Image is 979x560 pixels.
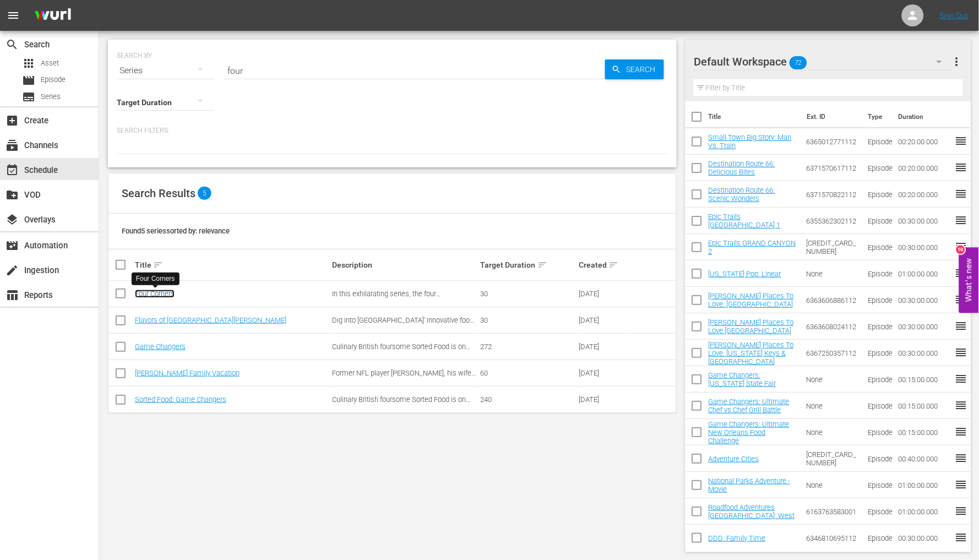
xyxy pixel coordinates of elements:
span: reorder [955,293,968,306]
a: Roadfood Adventures [GEOGRAPHIC_DATA]: West [709,503,795,520]
span: 5 [198,187,211,200]
td: Episode [864,445,894,472]
div: Default Workspace [694,46,953,77]
td: None [802,260,864,287]
a: [PERSON_NAME] Places To Love: [GEOGRAPHIC_DATA] [709,292,794,308]
a: [PERSON_NAME] Family Vacation [135,369,240,377]
td: 00:15:00.000 [894,393,955,419]
td: Episode [864,419,894,445]
div: [DATE] [579,395,626,404]
div: 30 [481,316,576,324]
td: 00:15:00.000 [894,419,955,445]
a: Sorted Food: Game Changers [135,395,226,404]
span: Culinary British foursome Sorted Food is on the [PERSON_NAME] for the game changers of the food w... [333,395,477,428]
td: Episode [864,128,894,155]
td: Episode [864,498,894,525]
span: Culinary British foursome Sorted Food is on the [PERSON_NAME] for the game changers of the food w... [333,342,477,376]
span: layers [6,213,19,226]
span: sort [609,260,619,270]
span: sort [153,260,163,270]
span: more_vert [950,55,963,68]
td: 6346810695112 [802,525,864,551]
td: Episode [864,287,894,313]
span: Create [6,114,19,127]
a: Game Changers: Ultimate Chef vs Chef Grill Battle [709,398,790,414]
a: Destination Route 66: Scenic Wonders [709,186,775,203]
a: DDD: Family Time [709,534,766,542]
td: 00:30:00.000 [894,313,955,340]
div: 60 [481,369,576,377]
div: Four Corners [136,274,175,284]
a: National Parks Adventure - Movie [709,477,791,493]
span: reorder [955,187,968,200]
span: Search [6,38,19,51]
div: 272 [481,342,576,351]
a: Game Changers: [US_STATE] State Fair [709,371,776,388]
a: Small Town Big Story: Man Vs. Train [709,133,792,150]
div: Description [333,260,477,269]
td: Episode [864,234,894,260]
span: Search [622,59,664,79]
a: Four Corners [135,290,175,298]
td: 00:20:00.000 [894,181,955,208]
span: Asset [41,58,59,69]
td: [CREDIT_CARD_NUMBER] [802,234,864,260]
span: In this exhilarating series, the four [DEMOGRAPHIC_DATA] friends from Sorted Food organise a myst... [333,290,469,339]
td: 00:30:00.000 [894,287,955,313]
a: [US_STATE] Pop: Linear [709,270,781,278]
span: Schedule [6,164,19,177]
th: Ext. ID [801,101,862,132]
td: Episode [864,260,894,287]
td: 00:30:00.000 [894,208,955,234]
span: reorder [955,161,968,174]
td: Episode [864,340,894,366]
span: reorder [955,267,968,280]
span: Automation [6,239,19,252]
span: Episode [22,74,35,87]
span: reorder [955,452,968,465]
span: Reports [6,289,19,302]
td: Episode [864,181,894,208]
td: 6365012771112 [802,128,864,155]
a: Destination Route 66: Delicious Bites [709,160,775,176]
a: [PERSON_NAME] Places To Love [GEOGRAPHIC_DATA] [709,318,794,335]
td: Episode [864,525,894,551]
td: Episode [864,208,894,234]
th: Duration [892,101,958,132]
span: Series [41,91,61,102]
div: Target Duration [481,258,576,271]
th: Type [862,101,892,132]
div: [DATE] [579,342,626,351]
th: Title [709,101,801,132]
td: Episode [864,155,894,181]
div: Title [135,258,329,271]
td: None [802,472,864,498]
button: Search [605,59,664,79]
td: 6163763583001 [802,498,864,525]
span: reorder [955,504,968,518]
span: 72 [790,51,807,74]
a: Game Changers: Ultimate New Orleans Food Challenge [709,420,790,445]
div: 240 [481,395,576,404]
span: reorder [955,399,968,412]
span: Dig into [GEOGRAPHIC_DATA]' innovative food-and-beverage scene and meet four culinarians at the h... [333,316,477,357]
span: VOD [6,188,19,202]
td: 01:00:00.000 [894,472,955,498]
button: Open Feedback Widget [959,247,979,313]
td: Episode [864,393,894,419]
td: 6363606886112 [802,287,864,313]
td: 01:00:00.000 [894,260,955,287]
span: reorder [955,478,968,491]
button: more_vert [950,48,963,75]
span: Series [22,90,35,104]
div: Series [117,55,214,86]
img: ans4CAIJ8jUAAAAAAAAAAAAAAAAAAAAAAAAgQb4GAAAAAAAAAAAAAAAAAAAAAAAAJMjXAAAAAAAAAAAAAAAAAAAAAAAAgAT5G... [26,3,79,29]
span: reorder [955,531,968,544]
a: [PERSON_NAME] Places To Love: [US_STATE] Keys & [GEOGRAPHIC_DATA] [709,341,794,366]
span: Found 5 series sorted by: relevance [122,227,230,235]
td: None [802,393,864,419]
span: Former NFL player [PERSON_NAME], his wife [PERSON_NAME], and their four kids embark on a cross-co... [333,369,476,410]
div: [DATE] [579,369,626,377]
td: Episode [864,366,894,393]
div: [DATE] [579,316,626,324]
